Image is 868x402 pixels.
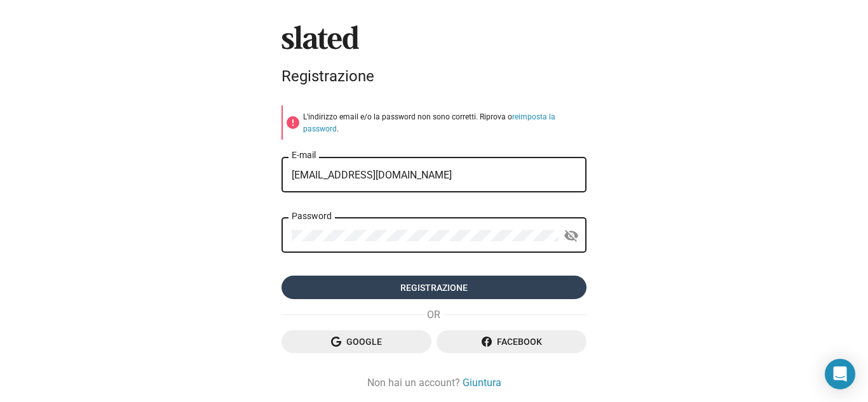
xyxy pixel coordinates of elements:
font: Facebook [497,337,542,347]
font: Registrazione [281,67,374,85]
a: Giuntura [463,376,501,389]
font: Registrazione [400,283,468,293]
font: Giuntura [463,377,501,389]
font: L'indirizzo email e/o la password non sono corretti. Riprova o [303,112,512,121]
button: Google [281,330,431,353]
div: Apri Intercom Messenger [825,359,855,389]
mat-icon: error [285,115,301,130]
button: Facebook [437,330,587,353]
button: Registrazione [281,276,587,299]
sl-branding: Registrazione [281,25,587,90]
font: Google [346,337,382,347]
mat-icon: visibility_off [564,226,579,246]
font: Non hai un account? [367,377,460,389]
button: Mostra password [559,224,584,249]
a: reimposta la password [303,112,555,133]
font: . [337,124,339,133]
